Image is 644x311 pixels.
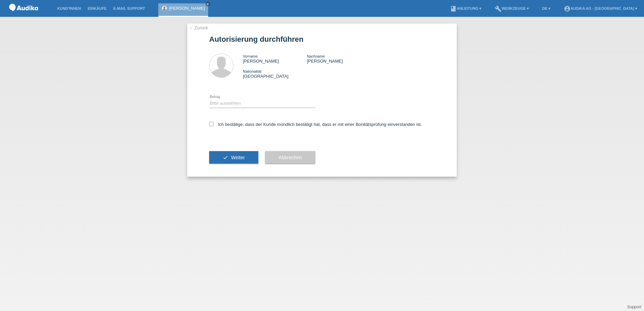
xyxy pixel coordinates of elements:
a: buildWerkzeuge ▾ [491,6,532,10]
i: book [450,5,457,12]
span: Weiter [231,155,245,160]
div: [GEOGRAPHIC_DATA] [243,69,307,79]
h1: Autorisierung durchführen [209,35,435,43]
label: Ich bestätige, dass der Kunde mündlich bestätigt hat, dass er mit einer Bonitätsprüfung einversta... [209,122,422,127]
a: ← Zurück [189,25,208,30]
span: Nationalität [243,69,261,73]
span: Nachname [307,54,325,58]
div: [PERSON_NAME] [243,54,307,64]
i: close [206,2,210,6]
i: account_circle [564,5,571,12]
i: check [223,155,228,160]
a: E-Mail Support [110,6,149,10]
a: Kund*innen [54,6,84,10]
span: Vorname [243,54,258,58]
a: close [205,2,210,6]
button: check Weiter [209,151,258,164]
button: Abbrechen [265,151,315,164]
a: bookAnleitung ▾ [447,6,485,10]
i: build [495,5,502,12]
a: POS — MF Group [7,13,40,18]
div: [PERSON_NAME] [307,54,371,64]
a: account_circleAudika AG - [GEOGRAPHIC_DATA] ▾ [560,6,641,10]
a: Einkäufe [84,6,110,10]
a: [PERSON_NAME] [169,6,205,11]
span: Abbrechen [279,155,302,160]
a: DE ▾ [539,6,554,10]
a: Support [627,305,641,309]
